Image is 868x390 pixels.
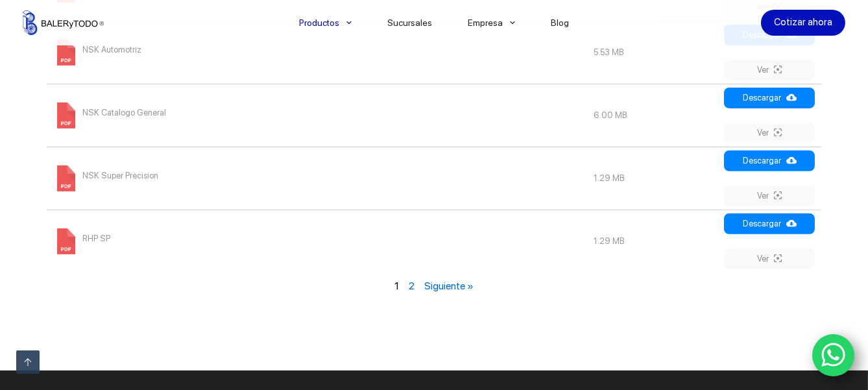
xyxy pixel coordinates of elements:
a: 2 [409,280,415,292]
a: Ver [724,186,815,206]
span: NSK Catalogo General [82,103,166,123]
a: Ver [724,249,815,269]
a: NSK Catalogo General [53,110,166,119]
td: 1.29 MB [587,210,721,273]
span: RHP SP [82,228,110,249]
a: NSK Automotriz [53,47,141,56]
a: Cotizar ahora [761,10,845,36]
a: NSK Super Precision [53,173,158,182]
td: 1.29 MB [587,147,721,210]
td: 6.00 MB [587,84,721,147]
a: Descargar [724,88,815,108]
a: WhatsApp [812,334,855,377]
span: 1 [394,280,399,292]
a: Ir arriba [16,350,40,374]
a: Ver [724,123,815,143]
a: Siguiente » [424,280,474,292]
a: Ver [724,60,815,80]
a: Descargar [724,151,815,171]
img: Balerytodo [23,10,104,35]
td: 5.53 MB [587,21,721,84]
span: NSK Super Precision [82,165,158,186]
a: RHP SP [53,236,110,245]
span: NSK Automotriz [82,40,141,60]
a: Descargar [724,213,815,234]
